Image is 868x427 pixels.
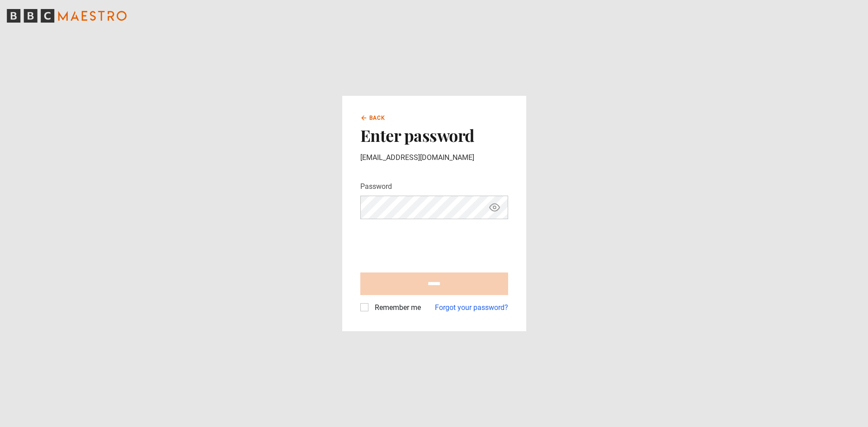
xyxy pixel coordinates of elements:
[360,226,498,262] iframe: reCAPTCHA
[487,200,502,216] button: Show password
[360,114,386,122] a: Back
[369,114,386,122] span: Back
[360,181,392,192] label: Password
[435,302,508,313] a: Forgot your password?
[7,9,127,23] svg: BBC Maestro
[371,302,421,313] label: Remember me
[360,152,508,163] p: [EMAIL_ADDRESS][DOMAIN_NAME]
[360,126,508,145] h2: Enter password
